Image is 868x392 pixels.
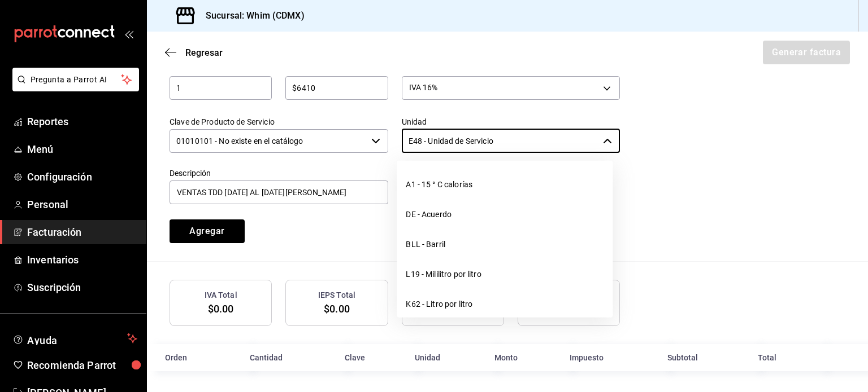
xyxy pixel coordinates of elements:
[170,117,388,125] label: Clave de Producto de Servicio
[488,344,563,371] th: Monto
[27,169,137,184] span: Configuración
[408,344,488,371] th: Unidad
[12,68,139,91] button: Pregunta a Parrot AI
[397,289,613,319] li: K62 - Litro por litro
[147,344,243,371] th: Orden
[243,344,338,371] th: Cantidad
[661,344,751,371] th: Subtotal
[208,303,234,315] span: $0.00
[751,344,817,371] th: Total
[170,169,388,177] label: Descripción
[170,219,245,243] button: Agregar
[185,47,223,58] span: Regresar
[397,230,613,259] li: BLL - Barril
[324,303,350,315] span: $0.00
[397,200,613,230] li: DE - Acuerdo
[338,344,407,371] th: Clave
[27,358,137,373] span: Recomienda Parrot
[397,170,613,200] li: A1 - 15 ° C calorías
[8,82,139,94] a: Pregunta a Parrot AI
[563,344,660,371] th: Impuesto
[27,197,137,212] span: Personal
[318,289,355,301] h3: IEPS Total
[397,259,613,289] li: L19 - Mililitro por litro
[285,81,388,95] input: $0.00
[205,289,237,301] h3: IVA Total
[27,142,137,157] span: Menú
[170,129,367,153] input: Elige una opción
[165,47,223,58] button: Regresar
[402,117,620,125] label: Unidad
[27,252,137,267] span: Inventarios
[170,180,388,204] input: 250 caracteres
[197,9,305,23] h3: Sucursal: Whim (CDMX)
[31,74,121,86] span: Pregunta a Parrot AI
[124,29,133,38] button: open_drawer_menu
[27,332,123,345] span: Ayuda
[27,114,137,129] span: Reportes
[27,224,137,240] span: Facturación
[27,280,137,295] span: Suscripción
[409,82,438,93] span: IVA 16%
[402,129,599,153] input: Elige una opción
